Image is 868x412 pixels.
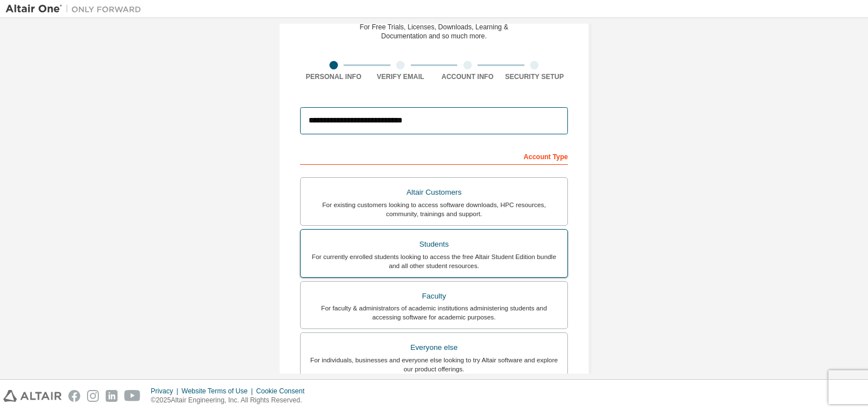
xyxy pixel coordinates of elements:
div: For faculty & administrators of academic institutions administering students and accessing softwa... [307,304,561,322]
div: Account Info [434,72,501,81]
div: Cookie Consent [256,387,311,396]
img: instagram.svg [87,390,99,402]
img: youtube.svg [124,390,141,402]
div: For individuals, businesses and everyone else looking to try Altair software and explore our prod... [307,356,561,374]
img: facebook.svg [68,390,80,402]
div: Website Terms of Use [181,387,256,396]
img: altair_logo.svg [3,390,62,402]
div: Security Setup [501,72,568,81]
img: linkedin.svg [106,390,118,402]
div: Everyone else [307,340,561,356]
div: Students [307,236,561,252]
div: Personal Info [300,72,367,81]
p: © 2025 Altair Engineering, Inc. All Rights Reserved. [151,396,311,405]
div: Account Type [300,147,568,165]
div: Altair Customers [307,185,561,200]
div: For existing customers looking to access software downloads, HPC resources, community, trainings ... [307,200,561,218]
div: For currently enrolled students looking to access the free Altair Student Edition bundle and all ... [307,252,561,270]
div: Faculty [307,288,561,304]
img: Altair One [6,3,147,15]
div: Privacy [151,387,181,396]
div: For Free Trials, Licenses, Downloads, Learning & Documentation and so much more. [360,23,509,41]
div: Verify Email [367,72,435,81]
